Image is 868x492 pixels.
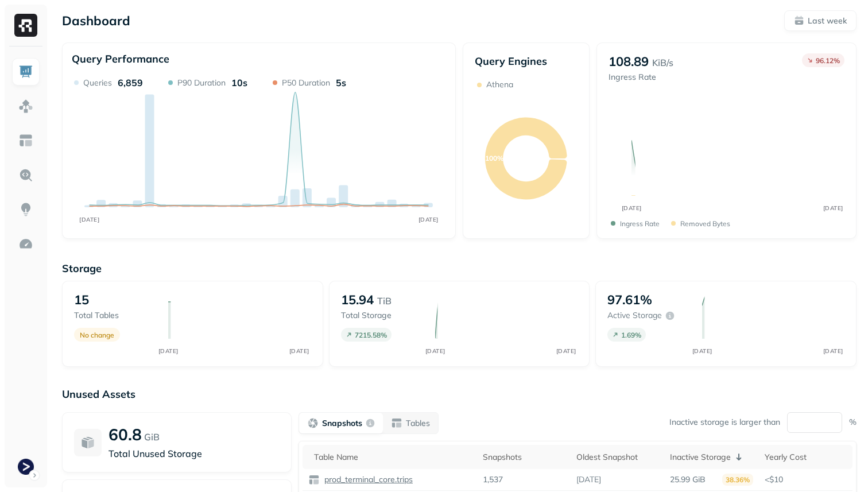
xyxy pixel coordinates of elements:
[18,64,33,79] img: Dashboard
[418,216,439,223] tspan: [DATE]
[823,347,843,355] tspan: [DATE]
[609,53,649,69] p: 108.89
[72,52,169,65] p: Query Performance
[336,77,346,88] p: 5s
[765,452,847,463] div: Yearly Cost
[80,331,114,339] p: No change
[576,474,601,485] p: [DATE]
[14,14,37,37] img: Ryft
[692,347,712,355] tspan: [DATE]
[79,216,99,223] tspan: [DATE]
[816,56,840,65] p: 96.12 %
[158,347,179,355] tspan: [DATE]
[18,168,33,183] img: Query Explorer
[621,204,641,212] tspan: [DATE]
[475,55,578,68] p: Query Engines
[486,79,513,90] p: Athena
[18,237,33,251] img: Optimization
[62,13,130,29] p: Dashboard
[485,154,503,162] text: 100%
[652,56,673,69] p: KiB/s
[670,452,731,463] p: Inactive Storage
[556,347,576,355] tspan: [DATE]
[341,292,374,308] p: 15.94
[680,219,730,228] p: Removed bytes
[18,202,33,217] img: Insights
[406,418,430,429] p: Tables
[322,474,413,485] p: prod_terminal_core.trips
[74,292,89,308] p: 15
[808,16,847,26] p: Last week
[289,347,309,355] tspan: [DATE]
[177,78,226,88] p: P90 Duration
[314,452,471,463] div: Table Name
[282,78,330,88] p: P50 Duration
[670,474,706,485] p: 25.99 GiB
[108,424,142,444] p: 60.8
[83,78,112,88] p: Queries
[62,262,857,275] p: Storage
[144,430,160,444] p: GiB
[308,474,320,486] img: table
[425,347,445,355] tspan: [DATE]
[576,452,658,463] div: Oldest Snapshot
[621,331,641,339] p: 1.69 %
[609,72,673,83] p: Ingress Rate
[18,459,34,475] img: Terminal
[322,418,362,429] p: Snapshots
[118,77,143,88] p: 6,859
[341,310,424,321] p: Total storage
[355,331,387,339] p: 7215.58 %
[669,417,780,428] p: Inactive storage is larger than
[607,310,662,321] p: Active storage
[607,292,652,308] p: 97.61%
[620,219,660,228] p: Ingress Rate
[483,474,503,485] p: 1,537
[108,447,280,460] p: Total Unused Storage
[320,474,413,485] a: prod_terminal_core.trips
[231,77,247,88] p: 10s
[823,204,843,212] tspan: [DATE]
[722,474,753,486] p: 38.36%
[18,133,33,148] img: Asset Explorer
[377,294,392,308] p: TiB
[784,10,857,31] button: Last week
[849,417,857,428] p: %
[74,310,157,321] p: Total tables
[18,99,33,114] img: Assets
[765,474,847,485] p: <$10
[483,452,565,463] div: Snapshots
[62,388,857,401] p: Unused Assets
